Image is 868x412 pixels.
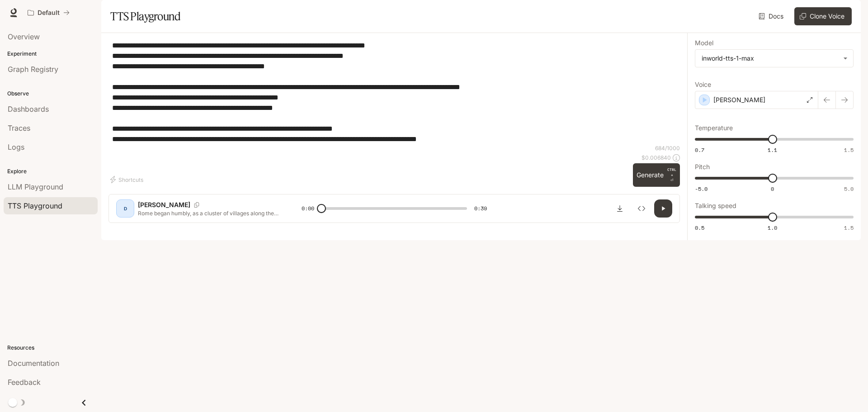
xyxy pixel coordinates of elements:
[667,167,676,178] p: CTRL +
[138,200,190,209] p: [PERSON_NAME]
[24,4,74,22] button: All workspaces
[38,9,60,17] p: Default
[695,40,713,46] p: Model
[474,204,487,213] span: 0:39
[844,185,854,193] span: 5.0
[633,163,680,187] button: GenerateCTRL +⏎
[138,209,280,217] p: Rome began humbly, as a cluster of villages along the Tiber River around the 8th century BCE. Leg...
[702,54,839,63] div: inworld-tts-1-max
[695,185,708,193] span: -5.0
[768,146,777,154] span: 1.1
[695,224,704,232] span: 0.5
[667,167,676,183] p: ⏎
[108,172,147,187] button: Shortcuts
[844,146,854,154] span: 1.5
[110,7,180,25] h1: TTS Playground
[794,7,852,25] button: Clone Voice
[695,50,853,67] div: inworld-tts-1-max
[695,125,733,131] p: Temperature
[118,201,132,216] div: D
[190,202,203,208] button: Copy Voice ID
[302,204,314,213] span: 0:00
[844,224,854,232] span: 1.5
[695,164,710,170] p: Pitch
[695,81,711,88] p: Voice
[757,7,787,25] a: Docs
[695,203,736,209] p: Talking speed
[713,95,765,104] p: [PERSON_NAME]
[771,185,774,193] span: 0
[611,199,629,218] button: Download audio
[695,146,704,154] span: 0.7
[768,224,777,232] span: 1.0
[632,199,651,218] button: Inspect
